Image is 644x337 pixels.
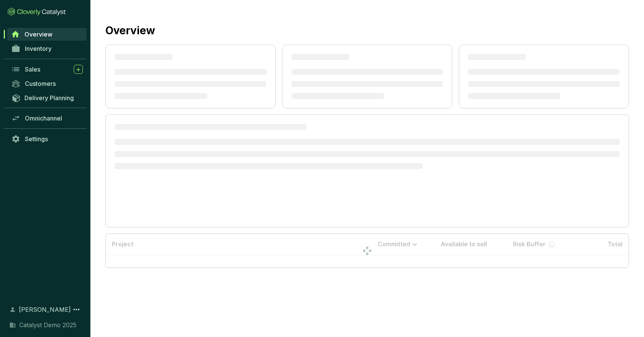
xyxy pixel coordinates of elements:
a: Sales [8,63,87,76]
span: Omnichannel [25,114,62,122]
h2: Overview [105,23,155,38]
span: [PERSON_NAME] [19,305,71,314]
span: Overview [24,30,52,38]
a: Delivery Planning [8,91,87,104]
span: Delivery Planning [24,94,74,102]
span: Sales [25,66,40,73]
a: Customers [8,77,87,90]
a: Omnichannel [8,112,87,125]
a: Overview [7,28,87,41]
span: Customers [25,80,56,87]
a: Settings [8,133,87,145]
span: Settings [25,135,48,143]
span: Catalyst Demo 2025 [19,320,76,329]
a: Inventory [8,42,87,55]
span: Inventory [25,45,52,52]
